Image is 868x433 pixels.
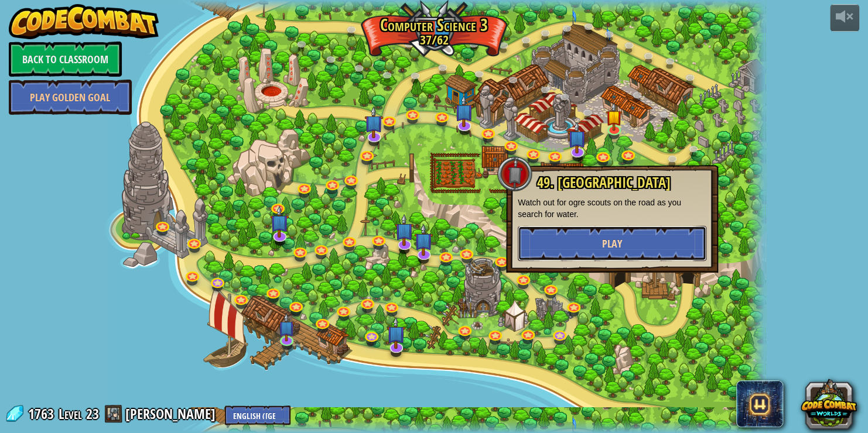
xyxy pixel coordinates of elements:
a: Back to Classroom [9,42,122,77]
img: level-banner-unstarted-subscriber.png [395,214,414,246]
img: level-banner-unstarted-subscriber.png [455,95,474,128]
img: level-banner-unstarted-subscriber.png [414,224,433,256]
img: CodeCombat - Learn how to code by playing a game [9,4,159,39]
img: level-banner-unstarted-subscriber.png [279,313,295,342]
button: Adjust volume [830,4,859,32]
button: Play [518,226,706,261]
span: Play [602,236,622,251]
a: Play Golden Goal [9,80,132,115]
span: 1763 [28,404,57,423]
img: level-banner-unstarted-subscriber.png [271,205,289,238]
img: level-banner-unstarted-subscriber.png [387,317,406,349]
span: 23 [86,404,99,423]
img: level-banner-started.png [606,102,622,131]
a: [PERSON_NAME] [125,404,219,423]
span: Level [59,404,82,424]
img: level-banner-unstarted-subscriber.png [568,121,587,153]
p: Watch out for ogre scouts on the road as you search for water. [518,197,706,220]
img: level-banner-unstarted-subscriber.png [364,106,383,138]
span: 49. [GEOGRAPHIC_DATA] [537,173,671,193]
